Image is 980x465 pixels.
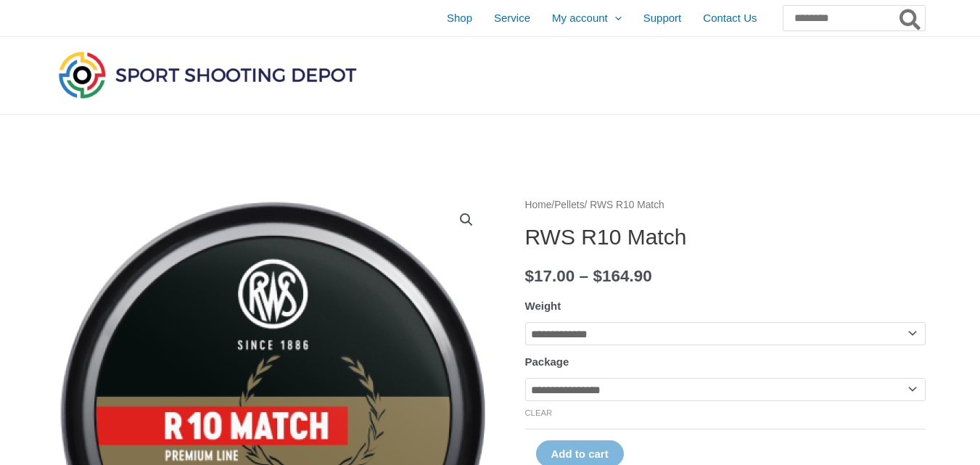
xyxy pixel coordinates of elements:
[525,267,575,285] bdi: 17.00
[525,408,553,417] a: Clear options
[897,6,925,30] button: Search
[525,355,569,368] label: Package
[593,267,602,285] span: $
[55,48,360,102] img: Sport Shooting Depot
[453,207,479,233] a: View full-screen image gallery
[525,300,561,312] label: Weight
[525,199,552,210] a: Home
[525,196,926,215] nav: Breadcrumb
[525,224,926,250] h1: RWS R10 Match
[593,267,651,285] bdi: 164.90
[580,267,589,285] span: –
[554,199,584,210] a: Pellets
[525,267,535,285] span: $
